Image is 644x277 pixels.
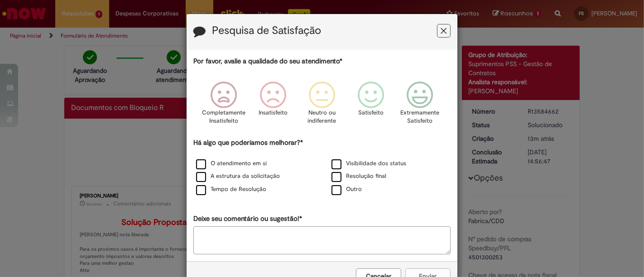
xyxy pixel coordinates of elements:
p: Satisfeito [358,109,384,117]
p: Insatisfeito [259,109,288,117]
label: Tempo de Resolução [196,185,266,194]
div: Extremamente Satisfeito [397,75,443,137]
label: O atendimento em si [196,159,267,168]
label: Visibilidade dos status [332,159,406,168]
label: Outro [332,185,362,194]
p: Neutro ou indiferente [306,109,338,125]
label: Deixe seu comentário ou sugestão!* [193,214,302,224]
label: Por favor, avalie a qualidade do seu atendimento* [193,57,342,66]
p: Completamente Insatisfeito [202,109,246,125]
label: Resolução final [332,172,386,181]
div: Completamente Insatisfeito [201,75,247,137]
div: Neutro ou indiferente [299,75,345,137]
label: Pesquisa de Satisfação [212,25,321,37]
div: Há algo que poderíamos melhorar?* [193,138,451,196]
p: Extremamente Satisfeito [400,109,439,125]
div: Insatisfeito [250,75,296,137]
div: Satisfeito [348,75,394,137]
label: A estrutura da solicitação [196,172,280,181]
